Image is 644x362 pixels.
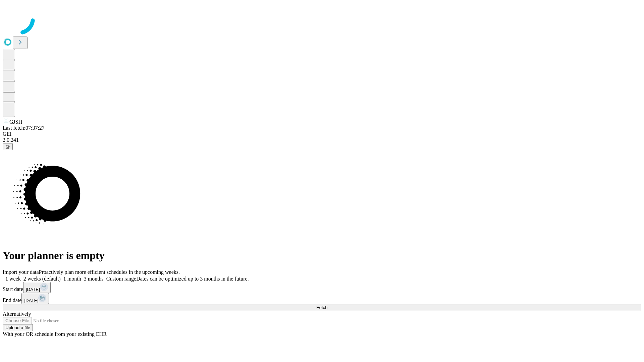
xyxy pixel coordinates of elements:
[3,125,45,131] span: Last fetch: 07:37:27
[3,282,641,293] div: Start date
[3,304,641,311] button: Fetch
[39,269,180,275] span: Proactively plan more efficient schedules in the upcoming weeks.
[23,276,61,282] span: 2 weeks (default)
[3,331,107,337] span: With your OR schedule from your existing EHR
[21,293,49,304] button: [DATE]
[3,143,13,150] button: @
[63,276,81,282] span: 1 month
[3,131,641,137] div: GEI
[3,137,641,143] div: 2.0.241
[5,276,21,282] span: 1 week
[3,293,641,304] div: End date
[3,311,31,317] span: Alternatively
[136,276,249,282] span: Dates can be optimized up to 3 months in the future.
[23,282,51,293] button: [DATE]
[26,287,40,292] span: [DATE]
[84,276,104,282] span: 3 months
[3,249,641,262] h1: Your planner is empty
[24,298,38,303] span: [DATE]
[3,324,33,331] button: Upload a file
[106,276,136,282] span: Custom range
[5,144,10,149] span: @
[9,119,22,125] span: GJSH
[3,269,39,275] span: Import your data
[316,305,327,310] span: Fetch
